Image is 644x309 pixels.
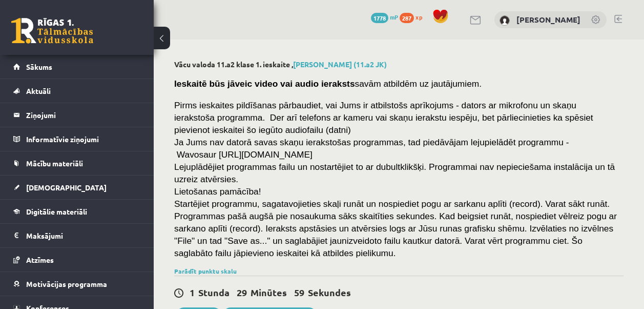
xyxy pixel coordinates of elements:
span: Pirms ieskaites pildīšanas pārbaudiet, vai Jums ir atbilstošs aprīkojums - dators ar mikrofonu un... [174,100,593,135]
legend: Ziņojumi [26,103,141,127]
a: Motivācijas programma [13,272,141,296]
img: Evelīna Tarvāne [500,15,510,26]
span: 29 [237,286,247,298]
strong: Ieskaitē būs jāveic video vai audio ieraksts [174,79,355,89]
span: 1 [190,286,195,298]
a: Parādīt punktu skalu [174,267,237,275]
span: savām atbildēm uz jautājumiem. [174,79,482,89]
legend: Maksājumi [26,224,141,247]
a: Maksājumi [13,224,141,247]
span: Minūtes [251,286,287,298]
a: [PERSON_NAME] [516,14,580,25]
span: Lietošanas pamācība! [174,186,261,197]
span: Atzīmes [26,255,54,264]
a: Sākums [13,55,141,79]
h2: Vācu valoda 11.a2 klase 1. ieskaite , [174,60,624,69]
span: mP [390,13,398,21]
a: Mācību materiāli [13,151,141,175]
a: [PERSON_NAME] (11.a2 JK) [293,60,387,69]
a: 287 xp [400,13,427,21]
a: Ziņojumi [13,103,141,127]
span: Mācību materiāli [26,159,83,168]
span: Lejuplādējiet programmas failu un nostartējiet to ar dubultklikšķi. Programmai nav nepieciešama i... [174,162,615,184]
span: Aktuāli [26,86,51,95]
legend: Informatīvie ziņojumi [26,127,141,151]
a: Rīgas 1. Tālmācības vidusskola [11,18,93,44]
a: 1778 mP [371,13,398,21]
a: [DEMOGRAPHIC_DATA] [13,176,141,199]
span: Motivācijas programma [26,279,107,288]
span: 287 [400,13,414,23]
span: Digitālie materiāli [26,207,87,216]
span: Startējiet programmu, sagatavojieties skaļi runāt un nospiediet pogu ar sarkanu aplīti (record). ... [174,199,617,258]
a: Informatīvie ziņojumi [13,127,141,151]
span: Sekundes [308,286,351,298]
span: 1778 [371,13,388,23]
span: 59 [294,286,304,298]
a: Aktuāli [13,79,141,103]
span: Sākums [26,62,52,71]
span: Stunda [198,286,230,298]
span: Ja Jums nav datorā savas skaņu ierakstošas programmas, tad piedāvājam lejupielādēt programmu - Wa... [174,137,569,160]
span: [DEMOGRAPHIC_DATA] [26,183,107,192]
a: Atzīmes [13,248,141,272]
span: xp [416,13,422,21]
a: Digitālie materiāli [13,200,141,223]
